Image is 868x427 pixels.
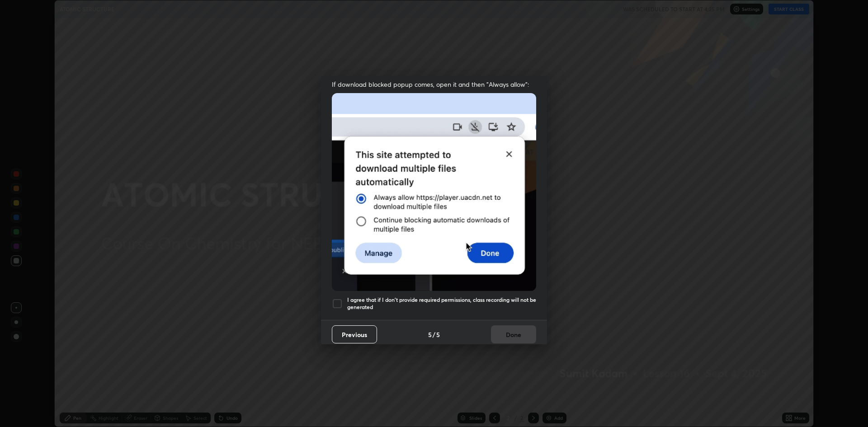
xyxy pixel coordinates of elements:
[433,330,435,339] h4: /
[332,80,536,89] span: If download blocked popup comes, open it and then "Always allow":
[332,325,377,343] button: Previous
[436,330,440,339] h4: 5
[428,330,432,339] h4: 5
[347,296,536,310] h5: I agree that if I don't provide required permissions, class recording will not be generated
[332,93,536,291] img: downloads-permission-blocked.gif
